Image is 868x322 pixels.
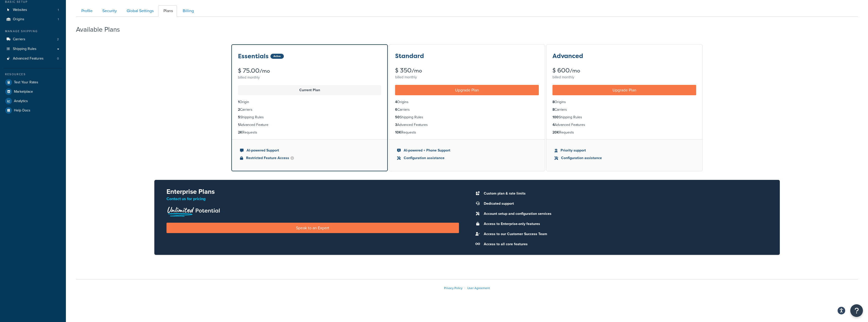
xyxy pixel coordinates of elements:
li: Account setup and configuration services [481,210,768,217]
div: $ 75.00 [238,68,381,74]
strong: 50 [395,115,400,120]
strong: 8 [552,99,555,105]
h3: Advanced [552,53,583,59]
span: 2 [57,37,59,42]
strong: 6 [395,107,397,112]
a: Upgrade Plan [552,85,696,95]
li: Shipping Rules [552,115,696,120]
div: $ 600 [552,67,696,74]
li: Advanced Features [4,54,62,63]
div: $ 350 [395,67,539,74]
strong: 1 [238,99,239,105]
li: Requests [238,130,381,135]
li: Shipping Rules [238,115,381,120]
strong: 2 [238,107,240,112]
a: Global Settings [121,5,158,17]
a: Advanced Features 0 [4,54,62,63]
li: Origins [395,99,539,105]
li: Custom plan & rate limits [481,190,768,197]
span: Analytics [14,99,28,103]
strong: 5 [238,115,240,120]
div: billed monthly [552,74,696,81]
small: /mo [570,67,580,74]
li: Carriers [395,107,539,112]
strong: 4 [552,122,555,127]
span: Advanced Features [13,56,44,61]
li: Configuration assistance [397,155,537,161]
li: Advanced Features [552,122,696,128]
span: Test Your Rates [14,80,38,85]
div: Manage Shipping [4,29,62,33]
a: Plans [158,5,177,17]
li: Origins [552,99,696,105]
li: Shipping Rules [395,115,539,120]
div: billed monthly [238,74,381,81]
div: billed monthly [395,74,539,81]
a: Analytics [4,97,62,106]
div: Resources [4,72,62,77]
div: Active [270,54,284,59]
a: Carriers 2 [4,35,62,44]
button: Open Resource Center [850,304,863,317]
a: Speak to an Expert [167,223,459,233]
small: /mo [412,67,422,74]
li: Priority support [555,148,694,153]
li: Access to Enterprise-only features [481,220,768,228]
span: 0 [57,56,59,61]
img: Unlimited Potential [167,205,220,217]
span: 1 [58,8,59,12]
li: Origin [238,99,381,105]
span: Origins [13,17,24,22]
strong: 8 [552,107,555,112]
li: Advanced Features [395,122,539,128]
strong: 2K [238,130,242,135]
span: Help Docs [14,108,30,113]
a: Privacy Policy [444,286,463,290]
h3: Standard [395,53,424,59]
li: Access to all core features [481,241,768,248]
p: Current Plan [241,87,378,94]
li: Dedicated support [481,200,768,207]
a: Websites 1 [4,5,62,15]
li: Carriers [238,107,381,112]
a: Test Your Rates [4,78,62,87]
li: Carriers [4,35,62,44]
a: Shipping Rules [4,44,62,54]
a: Security [97,5,121,17]
p: Contact us for pricing [167,195,459,202]
strong: 100 [552,115,559,120]
span: Carriers [13,37,25,42]
h3: Essentials [238,53,269,60]
span: Websites [13,8,27,12]
li: Requests [552,130,696,135]
span: 1 [58,17,59,22]
strong: 4 [395,99,397,105]
a: Profile [76,5,97,17]
h2: Available Plans [76,26,127,33]
strong: 10K [395,130,401,135]
a: Help Docs [4,106,62,115]
li: Access to our Customer Success Team [481,231,768,238]
li: AI-powered + Phone Support [397,148,537,153]
li: Requests [395,130,539,135]
li: Configuration assistance [555,155,694,161]
a: User Agreement [467,286,490,290]
li: Websites [4,5,62,15]
strong: 20K [552,130,559,135]
li: AI-powered Support [240,148,379,153]
a: Upgrade Plan [395,85,539,95]
h2: Enterprise Plans [167,188,459,195]
strong: 3 [395,122,397,127]
a: Billing [177,5,198,17]
strong: 1 [238,122,239,127]
a: Marketplace [4,87,62,96]
li: Origins [4,15,62,24]
a: Origins 1 [4,15,62,24]
span: Shipping Rules [13,47,36,51]
li: Carriers [552,107,696,112]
